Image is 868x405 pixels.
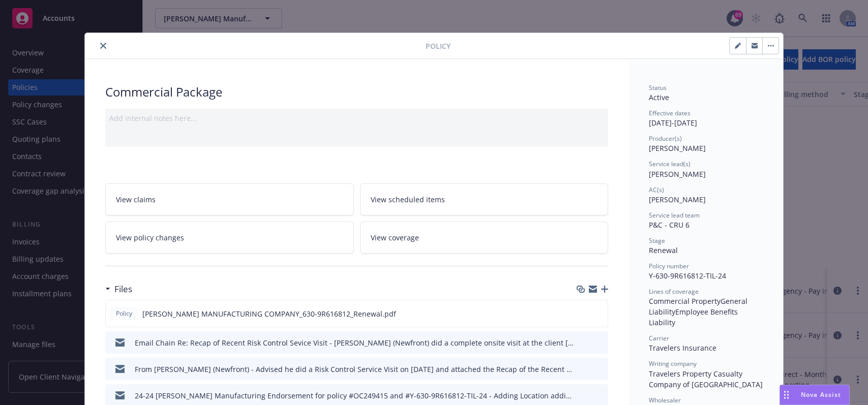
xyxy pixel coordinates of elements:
[371,232,419,243] span: View coverage
[114,309,134,318] span: Policy
[649,296,721,306] span: Commercial Property
[649,334,669,342] span: Carrier
[649,92,669,102] span: Active
[579,364,587,375] button: download file
[426,41,451,51] span: Policy
[649,134,682,143] span: Producer(s)
[649,169,706,179] span: [PERSON_NAME]
[801,390,841,399] span: Nova Assist
[780,385,793,404] div: Drag to move
[578,308,586,319] button: download file
[579,390,587,401] button: download file
[649,109,691,117] span: Effective dates
[105,283,132,296] div: Files
[116,232,184,243] span: View policy changes
[780,385,850,405] button: Nova Assist
[649,195,706,204] span: [PERSON_NAME]
[649,296,750,317] span: General Liability
[594,308,604,319] button: preview file
[649,143,706,153] span: [PERSON_NAME]
[649,185,664,194] span: AC(s)
[649,160,691,168] span: Service lead(s)
[649,396,681,404] span: Wholesaler
[649,83,667,92] span: Status
[595,337,604,348] button: preview file
[97,40,109,52] button: close
[135,337,575,348] div: Email Chain Re: Recap of Recent Risk Control Sevice Visit - [PERSON_NAME] (Newfront) did a comple...
[649,220,690,230] span: P&C - CRU 6
[649,236,665,245] span: Stage
[371,194,445,205] span: View scheduled items
[595,364,604,375] button: preview file
[360,183,609,215] a: View scheduled items
[649,343,716,353] span: Travelers Insurance
[649,359,697,368] span: Writing company
[105,183,354,215] a: View claims
[649,109,763,128] div: [DATE] - [DATE]
[105,83,608,101] div: Commercial Package
[142,308,396,319] span: [PERSON_NAME] MANUFACTURING COMPANY_630-9R616812_Renewal.pdf
[360,222,609,254] a: View coverage
[114,283,132,296] h3: Files
[595,390,604,401] button: preview file
[649,262,689,270] span: Policy number
[649,211,700,220] span: Service lead team
[135,390,575,401] div: 24-24 [PERSON_NAME] Manufacturing Endorsement for policy #OC249415 and #Y-630-9R616812-TIL-24 - A...
[649,245,678,255] span: Renewal
[116,194,156,205] span: View claims
[105,222,354,254] a: View policy changes
[649,271,726,281] span: Y-630-9R616812-TIL-24
[135,364,575,375] div: From [PERSON_NAME] (Newfront) - Advised he did a Risk Control Service Visit on [DATE] and attache...
[649,369,763,389] span: Travelers Property Casualty Company of [GEOGRAPHIC_DATA]
[649,307,740,327] span: Employee Benefits Liability
[109,113,604,123] div: Add internal notes here...
[579,337,587,348] button: download file
[649,287,699,296] span: Lines of coverage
